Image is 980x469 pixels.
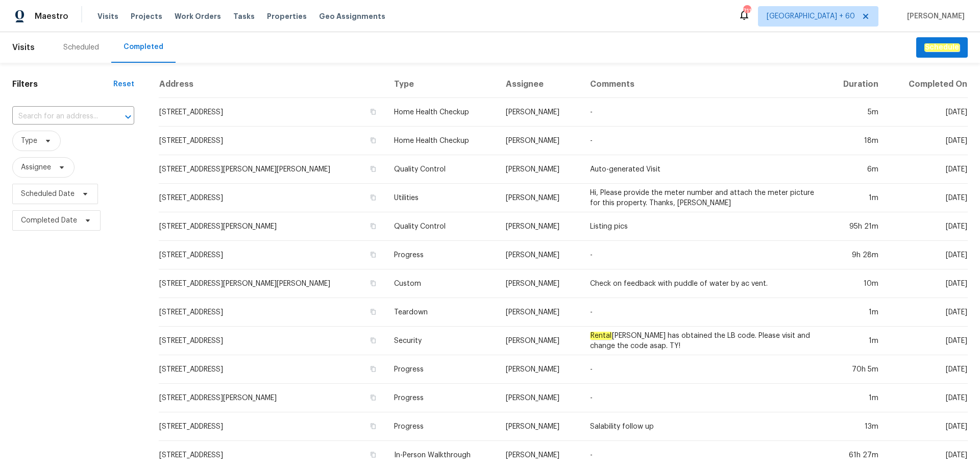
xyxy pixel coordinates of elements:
[582,98,824,127] td: -
[159,355,386,384] td: [STREET_ADDRESS]
[582,269,824,298] td: Check on feedback with puddle of water by ac vent.
[159,241,386,269] td: [STREET_ADDRESS]
[386,269,498,298] td: Custom
[369,393,378,402] button: Copy Address
[369,193,378,202] button: Copy Address
[498,71,582,98] th: Assignee
[924,43,960,52] em: Schedule
[159,384,386,412] td: [STREET_ADDRESS][PERSON_NAME]
[582,184,824,212] td: Hi, Please provide the meter number and attach the meter picture for this property. Thanks, [PERS...
[582,155,824,184] td: Auto-generated Visit
[498,298,582,327] td: [PERSON_NAME]
[887,355,968,384] td: [DATE]
[369,279,378,288] button: Copy Address
[825,355,887,384] td: 70h 5m
[887,298,968,327] td: [DATE]
[386,184,498,212] td: Utilities
[369,136,378,145] button: Copy Address
[582,355,824,384] td: -
[887,241,968,269] td: [DATE]
[21,215,77,226] span: Completed Date
[386,384,498,412] td: Progress
[159,212,386,241] td: [STREET_ADDRESS][PERSON_NAME]
[35,11,68,21] span: Maestro
[825,127,887,155] td: 18m
[159,71,386,98] th: Address
[12,79,113,89] h1: Filters
[498,127,582,155] td: [PERSON_NAME]
[369,250,378,259] button: Copy Address
[386,71,498,98] th: Type
[825,412,887,441] td: 13m
[582,412,824,441] td: Salability follow up
[582,127,824,155] td: -
[498,212,582,241] td: [PERSON_NAME]
[903,11,965,21] span: [PERSON_NAME]
[887,269,968,298] td: [DATE]
[113,79,134,89] div: Reset
[386,155,498,184] td: Quality Control
[12,109,106,125] input: Search for an address...
[582,241,824,269] td: -
[21,189,75,199] span: Scheduled Date
[916,37,968,58] button: Schedule
[159,127,386,155] td: [STREET_ADDRESS]
[887,212,968,241] td: [DATE]
[369,164,378,174] button: Copy Address
[498,184,582,212] td: [PERSON_NAME]
[887,184,968,212] td: [DATE]
[386,98,498,127] td: Home Health Checkup
[159,184,386,212] td: [STREET_ADDRESS]
[369,336,378,345] button: Copy Address
[582,298,824,327] td: -
[124,42,163,52] div: Completed
[582,71,824,98] th: Comments
[590,332,612,340] em: Rental
[21,162,51,172] span: Assignee
[159,327,386,355] td: [STREET_ADDRESS]
[386,298,498,327] td: Teardown
[386,327,498,355] td: Security
[386,355,498,384] td: Progress
[887,71,968,98] th: Completed On
[369,307,378,316] button: Copy Address
[825,71,887,98] th: Duration
[159,298,386,327] td: [STREET_ADDRESS]
[582,212,824,241] td: Listing pics
[386,412,498,441] td: Progress
[498,98,582,127] td: [PERSON_NAME]
[743,6,750,16] div: 711
[825,269,887,298] td: 10m
[825,98,887,127] td: 5m
[12,36,35,59] span: Visits
[233,13,255,20] span: Tasks
[498,355,582,384] td: [PERSON_NAME]
[369,364,378,374] button: Copy Address
[97,11,118,21] span: Visits
[887,127,968,155] td: [DATE]
[582,327,824,355] td: [PERSON_NAME] has obtained the LB code. Please visit and change the code asap. TY!
[887,98,968,127] td: [DATE]
[369,422,378,431] button: Copy Address
[159,269,386,298] td: [STREET_ADDRESS][PERSON_NAME][PERSON_NAME]
[498,269,582,298] td: [PERSON_NAME]
[887,384,968,412] td: [DATE]
[369,221,378,231] button: Copy Address
[386,127,498,155] td: Home Health Checkup
[159,155,386,184] td: [STREET_ADDRESS][PERSON_NAME][PERSON_NAME]
[887,155,968,184] td: [DATE]
[498,155,582,184] td: [PERSON_NAME]
[767,11,855,21] span: [GEOGRAPHIC_DATA] + 60
[369,107,378,116] button: Copy Address
[131,11,162,21] span: Projects
[21,136,37,146] span: Type
[63,42,99,53] div: Scheduled
[175,11,221,21] span: Work Orders
[825,241,887,269] td: 9h 28m
[825,212,887,241] td: 95h 21m
[498,327,582,355] td: [PERSON_NAME]
[498,384,582,412] td: [PERSON_NAME]
[825,184,887,212] td: 1m
[121,110,135,124] button: Open
[887,327,968,355] td: [DATE]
